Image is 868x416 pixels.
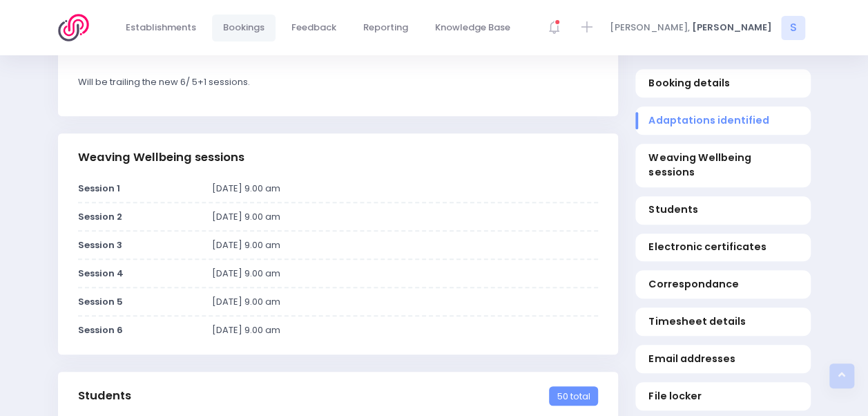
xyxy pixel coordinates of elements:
[204,295,606,309] div: [DATE] 9.00 am
[648,240,797,254] span: Electronic certificates
[610,21,690,35] span: [PERSON_NAME],
[78,389,131,403] h3: Students
[635,144,811,187] a: Weaving Wellbeing sessions
[78,267,124,280] strong: Session 4
[204,323,606,337] div: [DATE] 9.00 am
[78,75,598,89] p: Will be trailing the new 6/ 5+1 sessions.
[223,21,264,35] span: Bookings
[424,15,522,41] a: Knowledge Base
[635,270,811,299] a: Correspondance
[204,210,606,224] div: [DATE] 9.00 am
[635,196,811,224] a: Students
[126,21,196,35] span: Establishments
[78,295,123,308] strong: Session 5
[635,382,811,410] a: File locker
[781,16,805,40] span: S
[648,352,797,366] span: Email addresses
[58,14,97,41] img: Logo
[204,238,606,252] div: [DATE] 9.00 am
[648,113,797,128] span: Adaptations identified
[635,308,811,336] a: Timesheet details
[78,151,244,164] h3: Weaving Wellbeing sessions
[635,345,811,373] a: Email addresses
[212,15,276,41] a: Bookings
[635,69,811,97] a: Booking details
[648,389,797,404] span: File locker
[363,21,408,35] span: Reporting
[648,277,797,292] span: Correspondance
[648,202,797,217] span: Students
[648,151,797,180] span: Weaving Wellbeing sessions
[78,323,123,337] strong: Session 6
[692,21,772,35] span: [PERSON_NAME]
[635,233,811,261] a: Electronic certificates
[204,182,606,196] div: [DATE] 9.00 am
[115,15,208,41] a: Establishments
[648,76,797,91] span: Booking details
[549,386,597,406] span: 50 total
[648,314,797,329] span: Timesheet details
[204,267,606,281] div: [DATE] 9.00 am
[635,106,811,135] a: Adaptations identified
[291,21,336,35] span: Feedback
[78,182,120,195] strong: Session 1
[280,15,348,41] a: Feedback
[78,210,122,223] strong: Session 2
[352,15,420,41] a: Reporting
[435,21,510,35] span: Knowledge Base
[78,238,122,252] strong: Session 3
